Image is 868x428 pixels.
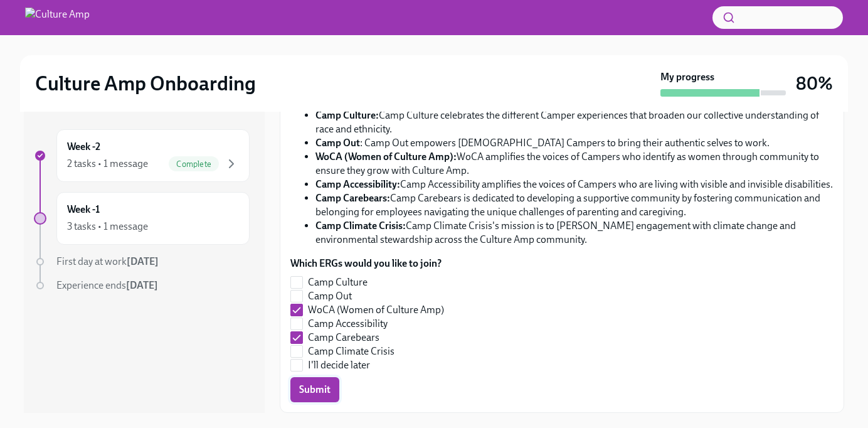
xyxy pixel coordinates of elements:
[315,220,406,232] strong: Camp Climate Crisis:
[34,192,250,245] a: Week -13 tasks • 1 message
[308,276,368,289] span: Camp Culture
[34,255,250,269] a: First day at work[DATE]
[67,203,100,217] h6: Week -1
[308,317,388,331] span: Camp Accessibility
[315,178,400,190] strong: Camp Accessibility:
[56,279,158,291] span: Experience ends
[315,136,834,150] li: : Camp Out empowers [DEMOGRAPHIC_DATA] Campers to bring their authentic selves to work.
[315,219,834,247] li: Camp Climate Crisis's mission is to [PERSON_NAME] engagement with climate change and environmenta...
[127,255,159,267] strong: [DATE]
[34,129,250,182] a: Week -22 tasks • 1 messageComplete
[308,303,444,317] span: WoCA (Women of Culture Amp)
[315,151,457,163] strong: WoCA (Women of Culture Amp):
[67,220,148,233] div: 3 tasks • 1 message
[315,178,834,191] li: Camp Accessibility amplifies the voices of Campers who are living with visible and invisible disa...
[315,150,834,178] li: WoCA amplifies the voices of Campers who identify as women through community to ensure they grow ...
[290,377,339,402] button: Submit
[308,331,379,345] span: Camp Carebears
[56,255,159,267] span: First day at work
[290,257,454,270] label: Which ERGs would you like to join?
[315,137,360,149] strong: Camp Out
[660,70,714,84] strong: My progress
[315,191,834,219] li: Camp Carebears is dedicated to developing a supportive community by fostering communication and b...
[126,279,158,291] strong: [DATE]
[308,345,394,358] span: Camp Climate Crisis
[35,71,256,96] h2: Culture Amp Onboarding
[25,8,90,28] img: Culture Amp
[299,383,331,396] span: Submit
[315,109,834,136] li: Camp Culture celebrates the different Camper experiences that broaden our collective understandin...
[308,358,370,372] span: I'll decide later
[315,192,390,204] strong: Camp Carebears:
[308,289,352,303] span: Camp Out
[67,157,148,171] div: 2 tasks • 1 message
[796,72,833,95] h3: 80%
[315,109,379,121] strong: Camp Culture:
[169,159,219,169] span: Complete
[67,140,100,154] h6: Week -2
